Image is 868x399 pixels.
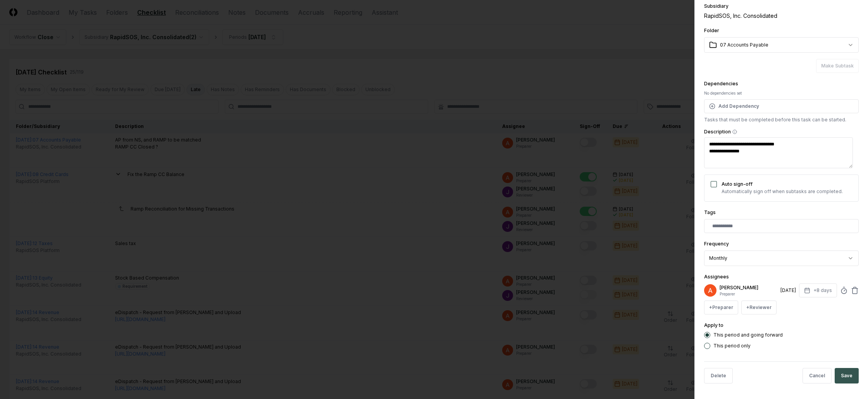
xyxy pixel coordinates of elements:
[704,241,729,247] label: Frequency
[704,274,729,280] label: Assignees
[704,99,859,113] button: Add Dependency
[835,368,859,383] button: Save
[713,333,783,337] label: This period and going forward
[704,4,859,9] div: Subsidiary
[704,209,716,215] label: Tags
[704,322,723,328] label: Apply to
[704,81,738,86] label: Dependencies
[803,368,832,383] button: Cancel
[704,301,738,314] button: +Preparer
[720,284,777,291] p: [PERSON_NAME]
[704,284,716,297] img: ACg8ocK3mdmu6YYpaRl40uhUUGu9oxSxFSb1vbjsnEih2JuwAH1PGA=s96-c
[704,12,859,20] div: RapidSOS, Inc. Consolidated
[722,181,753,187] label: Auto sign-off
[704,116,859,123] p: Tasks that must be completed before this task can be started.
[704,368,733,383] button: Delete
[780,287,796,294] div: [DATE]
[713,344,751,348] label: This period only
[704,130,859,134] label: Description
[799,283,837,297] button: +8 days
[741,301,777,314] button: +Reviewer
[722,188,843,195] p: Automatically sign off when subtasks are completed.
[704,90,859,96] div: No dependencies set
[732,130,737,134] button: Description
[720,291,777,297] p: Preparer
[704,28,719,33] label: Folder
